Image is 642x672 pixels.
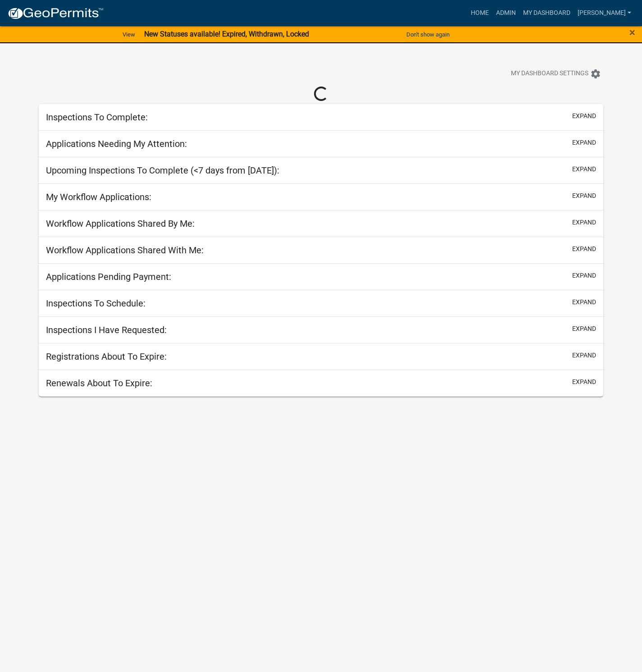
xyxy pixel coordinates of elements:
button: Close [629,27,635,38]
button: expand [572,138,596,147]
h5: Upcoming Inspections To Complete (<7 days from [DATE]): [46,165,279,176]
a: My Dashboard [519,5,574,22]
h5: Workflow Applications Shared With Me: [46,245,204,256]
h5: Renewals About To Expire: [46,378,152,389]
button: expand [572,244,596,254]
h5: Applications Pending Payment: [46,271,171,282]
button: expand [572,191,596,201]
button: My Dashboard Settingssettings [504,65,608,82]
i: settings [590,69,601,79]
span: My Dashboard Settings [511,69,588,79]
h5: Inspections To Complete: [46,112,148,123]
button: expand [572,351,596,360]
button: expand [572,324,596,334]
a: View [119,27,139,42]
a: [PERSON_NAME] [574,5,635,22]
h5: Inspections To Schedule: [46,298,146,309]
h5: My Workflow Applications: [46,192,151,202]
button: expand [572,377,596,387]
button: expand [572,111,596,121]
button: Don't show again [403,27,453,42]
span: × [629,26,635,39]
h5: Workflow Applications Shared By Me: [46,218,195,229]
h5: Inspections I Have Requested: [46,325,167,335]
h5: Applications Needing My Attention: [46,138,187,149]
button: expand [572,271,596,280]
button: expand [572,297,596,307]
button: expand [572,165,596,174]
strong: New Statuses available! Expired, Withdrawn, Locked [144,30,309,38]
a: Admin [492,5,519,22]
a: Home [467,5,492,22]
h5: Registrations About To Expire: [46,351,167,362]
button: expand [572,218,596,227]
